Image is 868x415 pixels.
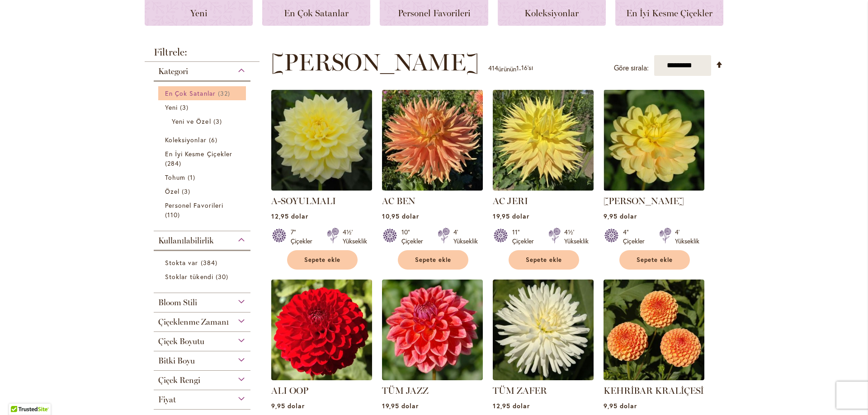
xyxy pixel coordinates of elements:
a: AC JERI [493,196,528,206]
a: A-SOYULMALI [271,196,336,206]
font: 110 [167,210,178,219]
font: Çiçeklenme Zamanı [158,317,229,327]
font: 10,95 dolar [382,212,419,220]
button: Sepete ekle [287,250,358,270]
font: Filtrele: [154,46,187,58]
font: Çiçek Boyutu [158,336,204,346]
font: 384 [203,258,215,267]
font: Bitki Boyu [158,356,195,366]
a: Koleksiyonlar [165,135,241,145]
font: 19,95 dolar [382,401,419,410]
a: Özel [165,187,241,196]
button: Sepete ekle [619,250,690,270]
font: 32 [220,89,228,98]
font: 3 [184,187,188,196]
font: 3 [182,103,186,112]
a: [PERSON_NAME] [604,196,684,206]
a: Personel Favorileri [165,201,241,219]
font: 4½' Yükseklik [564,228,589,245]
font: 4½' Yükseklik [343,228,367,245]
font: Stokta var [165,258,198,267]
font: 9,95 dolar [604,401,637,410]
font: 6 [211,135,215,144]
font: Sepete ekle [637,256,673,264]
a: AC BEN [382,184,483,192]
font: 284 [167,159,179,168]
a: TÜM ZAFER [493,373,594,382]
img: AC BEN [382,90,483,191]
font: 1 [516,64,519,72]
img: AHOY MATEY [604,90,704,191]
a: TÜM JAZZ [382,373,483,382]
button: Sepete ekle [398,250,468,270]
font: Sepete ekle [415,256,451,264]
a: Tohum [165,173,241,182]
a: TÜM ZAFER [493,385,547,396]
font: Yeni [190,8,208,19]
font: 12,95 dolar [271,212,308,220]
font: Sepete ekle [304,256,340,264]
font: 16'sı [521,63,533,72]
font: 9,95 dolar [604,212,637,220]
font: 1 [190,173,193,182]
img: KEHRİBAR KRALİÇESİ [604,280,704,380]
font: En Çok Satanlar [165,89,216,98]
font: 12,95 dolar [493,401,530,410]
a: ALI OOP [271,373,372,382]
font: 30 [218,272,226,281]
font: Tohum [165,173,185,182]
font: - [519,64,521,73]
a: ALI OOP [271,385,308,396]
iframe: Erişilebilirlik Merkezi'ni Başlat [7,383,32,408]
font: En İyi Kesme Çiçekler [165,149,232,158]
font: Stoklar tükendi [165,272,213,281]
font: Özel [165,187,179,196]
font: Kategori [158,66,188,76]
font: Çiçek Rengi [158,375,200,385]
font: 4' Yükseklik [675,228,699,245]
a: AHOY MATEY [604,184,704,192]
font: ürünün [498,64,516,73]
font: 9,95 dolar [271,401,305,410]
a: Stokta var 384 [165,258,241,267]
a: En Çok Satanlar [165,89,241,98]
font: [PERSON_NAME] [271,48,479,76]
font: 10" Çiçekler [401,228,423,245]
a: KEHRİBAR KRALİÇESİ [604,385,703,396]
font: Kullanılabilirlik [158,236,214,246]
img: TÜM ZAFER [493,280,594,380]
a: AC BEN [382,196,415,206]
a: TÜM JAZZ [382,385,429,396]
img: A-Peeling [271,90,372,191]
font: Bloom Stili [158,298,197,308]
a: En İyi Kesme Çiçekler [165,149,241,168]
a: Yeni ve Özel [172,117,235,126]
font: En Çok Satanlar [284,8,349,19]
img: ALI OOP [271,280,372,380]
font: 19,95 dolar [493,212,529,220]
font: Personel Favorileri [398,8,471,19]
font: 4' Yükseklik [453,228,478,245]
font: Sepete ekle [526,256,562,264]
font: Personel Favorileri [165,201,223,210]
font: Koleksiyonlar [165,135,207,144]
font: 7" Çiçekler [291,228,312,245]
a: KEHRİBAR KRALİÇESİ [604,373,704,382]
font: 11" Çiçekler [512,228,534,245]
font: Fiyat [158,395,176,405]
font: Yeni ve Özel [172,117,211,126]
font: Göre sırala: [614,63,649,72]
font: En İyi Kesme Çiçekler [626,8,712,19]
a: Yeni [165,103,241,112]
button: Sepete ekle [509,250,579,270]
font: 414 [488,64,498,72]
font: 4" Çiçekler [623,228,645,245]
